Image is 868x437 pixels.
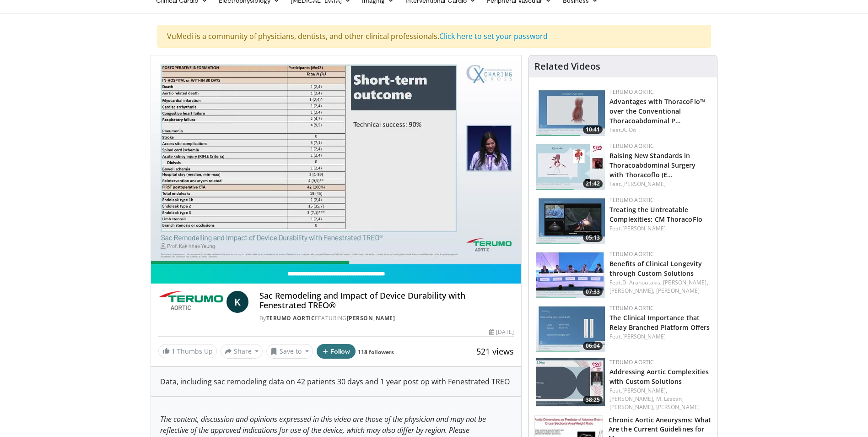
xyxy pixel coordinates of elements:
[656,403,700,411] a: [PERSON_NAME]
[622,180,666,188] a: [PERSON_NAME]
[536,142,605,190] a: 21:42
[583,342,603,350] span: 06:04
[536,196,605,244] img: 95a145eb-1981-44bb-9f0a-57cc5265d5e1.150x105_q85_crop-smart_upscale.jpg
[536,88,605,136] a: 10:41
[622,333,666,340] a: [PERSON_NAME]
[609,304,654,312] a: Terumo Aortic
[583,234,603,242] span: 05:13
[609,287,654,295] a: [PERSON_NAME],
[609,205,702,224] a: Treating the Untreatable Complexities: CM ThoracoFlo
[583,396,603,404] span: 38:25
[583,180,603,188] span: 21:42
[151,55,522,264] video-js: Video Player
[151,367,522,396] div: Data, including sac remodeling data on 42 patients 30 days and 1 year post op with Fenestrated TREO
[622,126,636,134] a: A. Oo
[358,348,394,356] a: 118 followers
[226,291,248,313] a: K
[266,344,313,359] button: Save to
[489,328,514,336] div: [DATE]
[609,358,654,366] a: Terumo Aortic
[536,250,605,298] img: 6269d13d-ab6b-4933-9020-8cd1c0fcb7d7.150x105_q85_crop-smart_upscale.jpg
[609,403,654,411] a: [PERSON_NAME],
[609,259,702,278] a: Benefits of Clinical Longevity through Custom Solutions
[622,387,667,394] a: [PERSON_NAME],
[609,395,654,403] a: [PERSON_NAME],
[536,358,605,406] img: ba04d184-8164-4582-8dea-ff9b680359f8.150x105_q85_crop-smart_upscale.jpg
[158,344,217,358] a: 1 Thumbs Up
[609,97,705,125] a: Advantages with ThoracoFlo™ over the Conventional Thoracoabdominal P…
[609,142,654,150] a: Terumo Aortic
[656,395,684,403] a: M. Lescan,
[609,224,710,233] div: Feat.
[622,279,662,286] a: D. Aranoutakis,
[622,224,666,232] a: [PERSON_NAME]
[266,314,315,322] a: Terumo Aortic
[157,25,711,48] div: VuMedi is a community of physicians, dentists, and other clinical professionals.
[476,346,514,357] span: 521 views
[583,126,603,134] span: 10:41
[221,344,263,359] button: Share
[609,279,710,295] div: Feat.
[536,88,605,136] img: eb795874-025f-4bc6-8db1-1a7856e0e538.150x105_q85_crop-smart_upscale.jpg
[609,250,654,258] a: Terumo Aortic
[663,279,708,286] a: [PERSON_NAME],
[609,126,710,134] div: Feat.
[609,367,709,386] a: Addressing Aortic Complexities with Custom Solutions
[172,347,175,355] span: 1
[609,196,654,204] a: Terumo Aortic
[536,358,605,406] a: 38:25
[536,304,605,352] img: c9943c5a-61f0-4588-916e-84ba32e6002e.150x105_q85_crop-smart_upscale.jpg
[609,313,710,332] a: The Clinical Importance that Relay Branched Platform Offers
[609,88,654,96] a: Terumo Aortic
[583,288,603,296] span: 07:33
[317,344,356,359] button: Follow
[534,61,600,72] h4: Related Videos
[609,333,710,341] div: Feat.
[536,142,605,190] img: e2f60e10-31b3-4940-8570-4aef7d4e5ca9.150x105_q85_crop-smart_upscale.jpg
[158,291,223,313] img: Terumo Aortic
[439,31,548,41] a: Click here to set your password
[536,304,605,352] a: 06:04
[609,387,710,411] div: Feat.
[536,196,605,244] a: 05:13
[259,314,514,322] div: By FEATURING
[609,151,695,179] a: Raising New Standards in Thoracoabdominal Surgery with Thoracoflo (E…
[536,250,605,298] a: 07:33
[609,180,710,188] div: Feat.
[259,291,514,311] h4: Sac Remodeling and Impact of Device Durability with Fenestrated TREO®
[656,287,700,295] a: [PERSON_NAME]
[347,314,395,322] a: [PERSON_NAME]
